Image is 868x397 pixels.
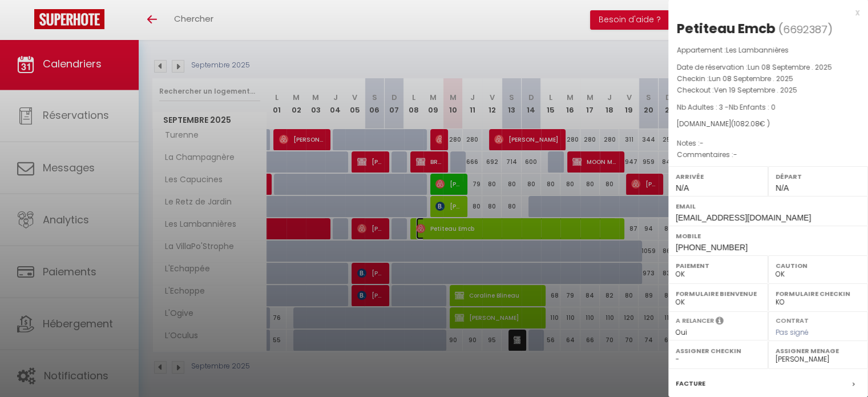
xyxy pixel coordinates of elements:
div: [DOMAIN_NAME] [677,119,859,130]
label: Caution [776,260,861,271]
span: Nb Enfants : 0 [729,102,776,112]
label: Contrat [776,316,809,323]
span: ( ) [778,21,833,37]
p: Date de réservation : [677,62,859,73]
span: Ven 19 Septembre . 2025 [714,85,797,95]
span: Les Lambannières [726,45,789,55]
span: 6692387 [783,22,827,37]
label: Assigner Menage [776,345,861,356]
span: 1082.08 [734,119,760,129]
p: Notes : [677,138,859,149]
span: Pas signé [776,327,809,337]
label: Assigner Checkin [676,345,761,356]
div: Petiteau Emcb [677,19,776,38]
p: Checkin : [677,73,859,85]
div: x [668,6,859,19]
label: Arrivée [676,171,761,182]
label: A relancer [676,316,714,326]
label: Formulaire Bienvenue [676,288,761,299]
span: ( € ) [731,119,770,129]
label: Facture [676,378,705,390]
span: N/A [676,183,689,193]
span: - [733,150,737,159]
span: [EMAIL_ADDRESS][DOMAIN_NAME] [676,213,811,222]
span: Nb Adultes : 3 - [677,102,776,112]
p: Appartement : [677,45,859,56]
label: Mobile [676,230,861,242]
span: N/A [776,183,789,193]
button: Ouvrir le widget de chat LiveChat [9,5,43,39]
p: Commentaires : [677,149,859,161]
p: Checkout : [677,85,859,96]
span: Lun 08 Septembre . 2025 [748,62,832,72]
span: Lun 08 Septembre . 2025 [709,74,793,83]
label: Paiement [676,260,761,271]
label: Départ [776,171,861,182]
span: [PHONE_NUMBER] [676,243,748,252]
i: Sélectionner OUI si vous souhaiter envoyer les séquences de messages post-checkout [716,316,724,328]
label: Email [676,200,861,212]
label: Formulaire Checkin [776,288,861,299]
span: - [700,138,704,148]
